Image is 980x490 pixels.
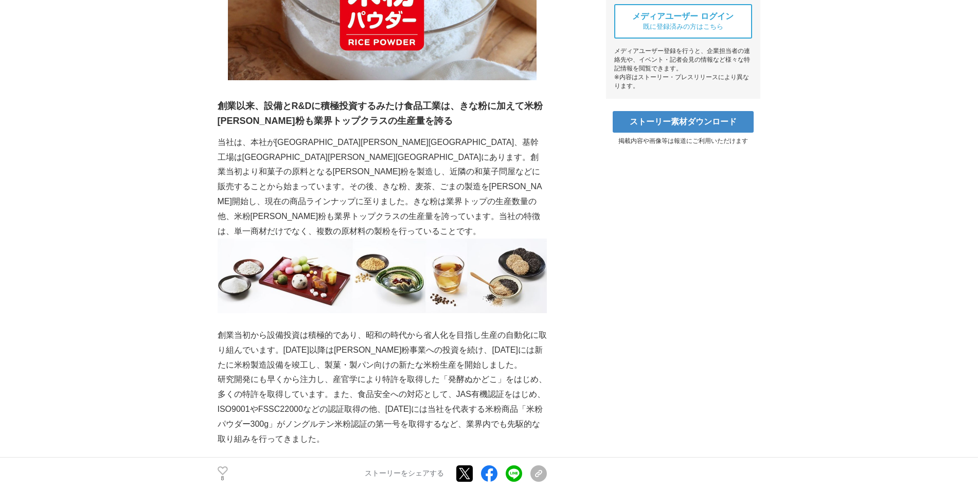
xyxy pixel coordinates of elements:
[365,469,444,479] p: ストーリーをシェアする
[218,239,547,313] img: thumbnail_d9fc7270-6cdb-11ee-9e27-7fb1044de171.jpg
[643,22,723,31] span: 既に登録済みの方はこちら
[218,476,228,481] p: 8
[614,4,752,39] a: メディアユーザー ログイン 既に登録済みの方はこちら
[632,11,734,22] span: メディアユーザー ログイン
[606,137,760,146] p: 掲載内容や画像等は報道にご利用いただけます
[218,328,547,372] p: 創業当初から設備投資は積極的であり、昭和の時代から省人化を目指し生産の自動化に取り組んでいます。[DATE]以降は[PERSON_NAME]粉事業への投資を続け、[DATE]には新たに米粉製造設...
[218,101,543,126] strong: 創業以来、設備とR&Dに積極投資するみたけ食品工業は、きな粉に加えて米粉[PERSON_NAME]粉も業界トップクラスの生産量を誇る
[613,111,754,133] a: ストーリー素材ダウンロード
[614,47,752,90] div: メディアユーザー登録を行うと、企業担当者の連絡先や、イベント・記者会見の情報など様々な特記情報を閲覧できます。 ※内容はストーリー・プレスリリースにより異なります。
[218,372,547,446] p: 研究開発にも早くから注力し、産官学により特許を取得した「発酵ぬかどこ」をはじめ、多くの特許を取得しています。また、食品安全への対応として、JAS有機認証をはじめ、ISO9001やFSSC2200...
[218,135,547,239] p: 当社は、本社が[GEOGRAPHIC_DATA][PERSON_NAME][GEOGRAPHIC_DATA]、基幹工場は[GEOGRAPHIC_DATA][PERSON_NAME][GEOGRA...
